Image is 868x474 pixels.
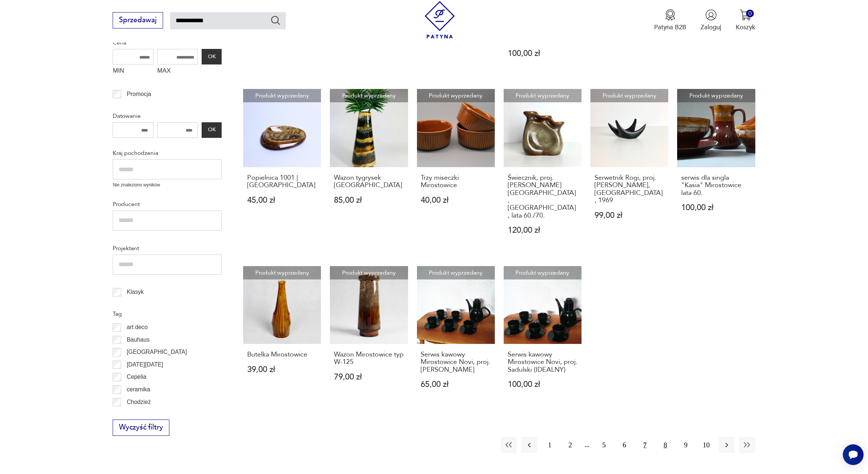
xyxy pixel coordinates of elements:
button: 5 [596,437,612,453]
a: Produkt wyprzedanyŚwiecznik, proj. A. Sadulski, Mirostowice, lata 60./70.Świecznik, proj. [PERSON... [504,89,582,252]
button: 0Koszyk [736,9,755,32]
img: Patyna - sklep z meblami i dekoracjami vintage [421,1,458,39]
a: Produkt wyprzedanySerwis kawowy Mirostowice Novi, proj. Sadulski (IDEALNY)Serwis kawowy Mirostowi... [504,266,582,406]
a: Produkt wyprzedanyWazon tygrysek MirostowiceWazon tygrysek [GEOGRAPHIC_DATA]85,00 zł [330,89,408,252]
p: 39,00 zł [247,366,317,374]
a: Sprzedawaj [113,18,163,24]
img: Ikona koszyka [740,9,751,21]
p: 100,00 zł [681,204,751,212]
button: Wyczyść filtry [113,420,169,436]
button: 7 [637,437,653,453]
h3: Wazon Mirostowice typ W-125 [334,351,404,366]
p: 100,00 zł [508,50,578,57]
h3: Butelka Mirostowice [247,351,317,358]
button: 9 [678,437,694,453]
a: Produkt wyprzedanyButelka MirostowiceButelka Mirostowice39,00 zł [243,266,321,406]
button: Patyna B2B [654,9,686,32]
p: Nie znaleziono wyników [113,182,222,189]
img: Ikona medalu [665,9,676,21]
a: Produkt wyprzedanySerwis kawowy Mirostowice Novi, proj. Adam SadulskiSerwis kawowy Mirostowice No... [417,266,495,406]
p: ceramika [127,385,150,394]
p: Datowanie [113,111,222,121]
p: Ćmielów [127,410,149,419]
p: Projektant [113,243,222,253]
iframe: Smartsupp widget button [843,444,864,465]
p: Bauhaus [127,335,150,345]
p: 79,00 zł [334,373,404,381]
h3: Świecznik, proj. [PERSON_NAME][GEOGRAPHIC_DATA], [GEOGRAPHIC_DATA], lata 60./70. [508,174,578,219]
button: Szukaj [270,15,281,26]
a: Produkt wyprzedanyWazon Mirostowice typ W-125Wazon Mirostowice typ W-12579,00 zł [330,266,408,406]
h3: Popielnica 1001 | [GEOGRAPHIC_DATA] [247,174,317,189]
p: Kraj pochodzenia [113,148,222,158]
p: Chodzież [127,397,151,407]
a: Ikona medaluPatyna B2B [654,9,686,32]
h3: Serwis kawowy Mirostowice Novi, proj. Sadulski (IDEALNY) [508,351,578,374]
p: [GEOGRAPHIC_DATA] [127,347,187,357]
h3: Serwetnik Rogi, proj. [PERSON_NAME], [GEOGRAPHIC_DATA], 1969 [594,174,665,205]
div: 0 [746,10,754,17]
p: 99,00 zł [594,212,665,219]
p: 85,00 zł [334,196,404,204]
label: MAX [157,64,198,79]
button: OK [202,122,222,138]
a: Produkt wyprzedanyTrzy miseczki MirostowiceTrzy miseczki Mirostowice40,00 zł [417,89,495,252]
p: Zaloguj [700,23,721,32]
button: OK [202,49,222,64]
a: Produkt wyprzedanyPopielnica 1001 | MirostowicePopielnica 1001 | [GEOGRAPHIC_DATA]45,00 zł [243,89,321,252]
p: 65,00 zł [421,381,491,388]
h3: Trzy miseczki Mirostowice [421,174,491,189]
p: [DATE][DATE] [127,360,163,369]
label: MIN [113,64,153,79]
button: 10 [698,437,714,453]
button: 2 [562,437,578,453]
button: Zaloguj [700,9,721,32]
button: 6 [616,437,632,453]
button: 8 [657,437,673,453]
p: Promocja [127,89,151,99]
p: Cepelia [127,372,146,382]
p: 100,00 zł [508,381,578,388]
h3: serwis dla singla "Kasia" Mirostowice lata 60. [681,174,751,197]
button: Sprzedawaj [113,12,163,29]
p: art deco [127,322,148,332]
p: Producent [113,199,222,209]
button: 1 [542,437,558,453]
p: 40,00 zł [421,196,491,204]
img: Ikonka użytkownika [705,9,717,21]
p: Cena [113,38,222,47]
p: 45,00 zł [247,196,317,204]
p: Klasyk [127,287,144,297]
a: Produkt wyprzedanyserwis dla singla "Kasia" Mirostowice lata 60.serwis dla singla "Kasia" Mirosto... [677,89,755,252]
p: Tag [113,309,222,319]
p: Patyna B2B [654,23,686,32]
h3: Serwis kawowy Mirostowice Novi, proj. [PERSON_NAME] [421,351,491,374]
p: 120,00 zł [508,226,578,234]
h3: Wazon tygrysek [GEOGRAPHIC_DATA] [334,174,404,189]
a: Produkt wyprzedanySerwetnik Rogi, proj. A. Sadulski, Mirostowice, 1969Serwetnik Rogi, proj. [PERS... [590,89,668,252]
p: Koszyk [736,23,755,32]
